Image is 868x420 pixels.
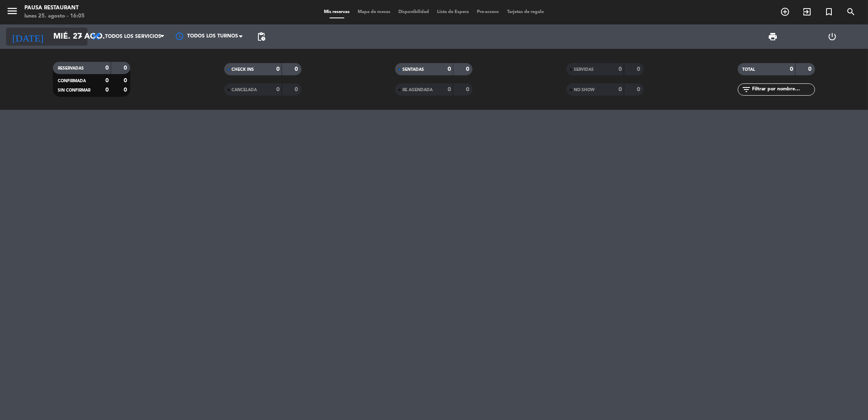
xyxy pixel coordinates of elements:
[105,78,109,83] strong: 0
[473,10,503,14] span: Pre-acceso
[402,68,424,72] span: SENTADAS
[808,66,813,72] strong: 0
[295,87,300,92] strong: 0
[24,12,85,20] div: lunes 25. agosto - 16:05
[433,10,473,14] span: Lista de Espera
[619,66,622,72] strong: 0
[6,5,18,17] i: menu
[58,88,90,92] span: SIN CONFIRMAR
[256,32,266,42] span: pending_actions
[354,10,394,14] span: Mapa de mesas
[394,10,433,14] span: Disponibilidad
[448,87,451,92] strong: 0
[802,24,862,49] div: LOG OUT
[76,32,85,42] i: arrow_drop_down
[124,78,129,83] strong: 0
[124,65,129,71] strong: 0
[105,34,161,39] span: Todos los servicios
[824,7,834,17] i: turned_in_not
[619,87,622,92] strong: 0
[105,87,109,93] strong: 0
[768,32,778,42] span: print
[752,85,815,94] input: Filtrar por nombre...
[232,88,257,92] span: CANCELADA
[6,5,18,20] button: menu
[6,28,49,46] i: [DATE]
[320,10,354,14] span: Mis reservas
[466,66,471,72] strong: 0
[846,7,856,17] i: search
[448,66,451,72] strong: 0
[276,87,280,92] strong: 0
[574,88,595,92] span: NO SHOW
[466,87,471,92] strong: 0
[124,87,129,93] strong: 0
[637,87,642,92] strong: 0
[58,66,84,70] span: RESERVADAS
[574,68,594,72] span: SERVIDAS
[780,7,790,17] i: add_circle_outline
[827,32,837,42] i: power_settings_new
[105,65,109,71] strong: 0
[295,66,300,72] strong: 0
[790,66,793,72] strong: 0
[802,7,812,17] i: exit_to_app
[24,4,85,12] div: Pausa Restaurant
[232,68,254,72] span: CHECK INS
[743,68,755,72] span: TOTAL
[637,66,642,72] strong: 0
[503,10,548,14] span: Tarjetas de regalo
[276,66,280,72] strong: 0
[742,85,752,94] i: filter_list
[402,88,433,92] span: RE AGENDADA
[58,79,86,83] span: CONFIRMADA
